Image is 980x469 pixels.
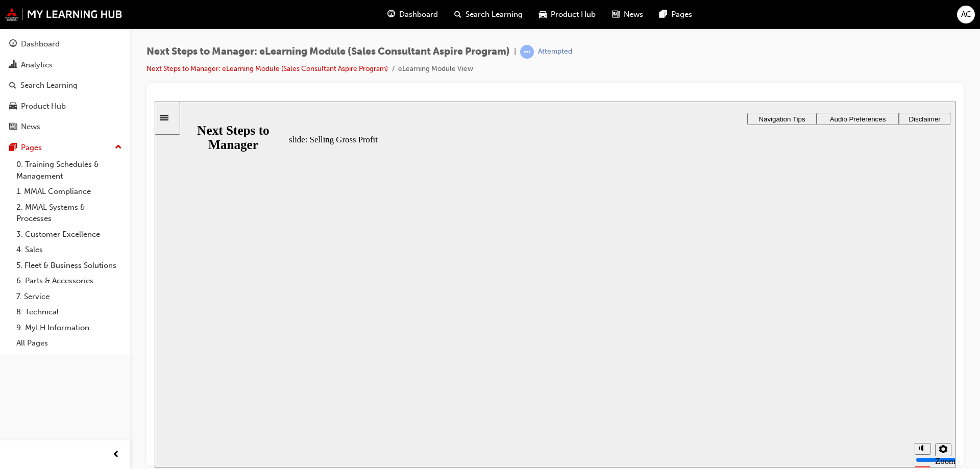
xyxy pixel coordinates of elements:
a: 5. Fleet & Business Solutions [12,258,126,274]
button: Mute (Ctrl+Alt+M) [760,341,776,353]
a: news-iconNews [604,4,651,25]
span: | [514,46,516,58]
div: misc controls [755,333,796,366]
div: Product Hub [21,101,66,112]
span: prev-icon [112,449,120,461]
span: AC [961,9,971,20]
span: search-icon [9,81,16,90]
div: Pages [21,142,42,154]
div: Search Learning [20,80,78,91]
div: Analytics [21,59,53,71]
a: 0. Training Schedules & Management [12,157,126,184]
span: Navigation Tips [604,14,650,21]
span: Product Hub [551,9,596,20]
a: All Pages [12,335,126,351]
a: 3. Customer Excellence [12,227,126,242]
button: Disclaimer [744,11,796,23]
span: guage-icon [9,40,17,49]
img: mmal [5,8,122,21]
a: guage-iconDashboard [379,4,446,25]
span: Dashboard [399,9,438,20]
a: search-iconSearch Learning [446,4,531,25]
a: 1. MMAL Compliance [12,184,126,200]
a: News [4,117,126,136]
span: car-icon [9,102,17,111]
div: News [21,121,40,133]
span: chart-icon [9,61,17,70]
a: 2. MMAL Systems & Processes [12,200,126,227]
a: 8. Technical [12,304,126,320]
span: Audio Preferences [675,14,731,21]
span: Next Steps to Manager: eLearning Module (Sales Consultant Aspire Program) [146,46,510,58]
a: Analytics [4,56,126,75]
span: Search Learning [465,9,523,20]
button: DashboardAnalyticsSearch LearningProduct HubNews [4,33,126,138]
a: Next Steps to Manager: eLearning Module (Sales Consultant Aspire Program) [146,64,388,73]
button: Audio Preferences [662,11,744,23]
a: 7. Service [12,289,126,305]
button: Pages [4,138,126,157]
a: car-iconProduct Hub [531,4,604,25]
label: Zoom to fit [780,355,801,385]
a: Product Hub [4,97,126,116]
a: Search Learning [4,76,126,95]
div: Dashboard [21,38,60,50]
span: news-icon [9,122,17,132]
button: Settings [780,342,797,355]
span: search-icon [454,8,461,21]
span: pages-icon [659,8,667,21]
input: volume [761,354,827,362]
button: AC [957,6,975,23]
a: 4. Sales [12,242,126,258]
span: car-icon [539,8,547,21]
li: eLearning Module View [398,63,473,75]
span: Pages [671,9,692,20]
div: Attempted [538,47,572,57]
a: Dashboard [4,35,126,54]
a: 9. MyLH Information [12,320,126,336]
span: news-icon [612,8,620,21]
span: Disclaimer [754,14,786,21]
span: learningRecordVerb_ATTEMPT-icon [520,45,534,59]
a: 6. Parts & Accessories [12,273,126,289]
a: pages-iconPages [651,4,700,25]
button: Navigation Tips [593,11,662,23]
span: up-icon [115,141,122,154]
span: pages-icon [9,143,17,153]
span: guage-icon [387,8,395,21]
span: News [624,9,643,20]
